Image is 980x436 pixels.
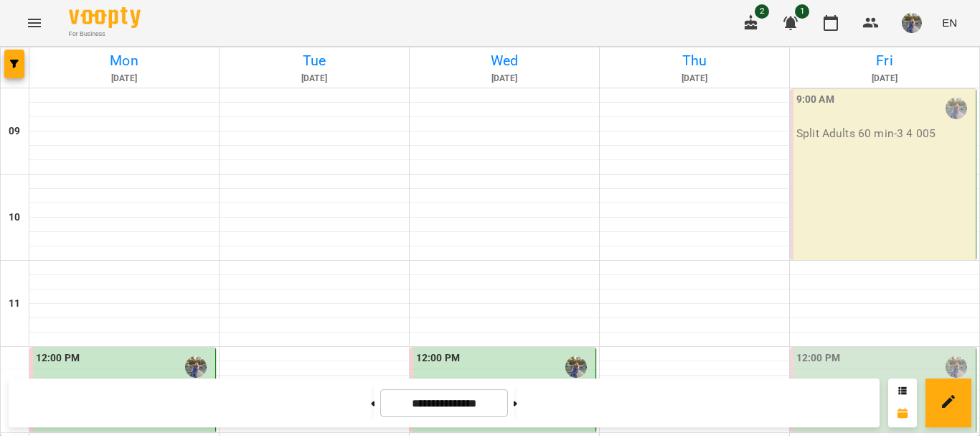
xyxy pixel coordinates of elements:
h6: Mon [32,50,217,72]
h6: 10 [9,210,20,226]
p: Split Adults 60 min - 3 4 005 [796,125,973,142]
h6: [DATE] [792,72,977,85]
span: 1 [795,4,809,19]
h6: Fri [792,50,977,72]
img: Гудим Віка [946,98,967,119]
img: aed329fc70d3964b594478412e8e91ea.jpg [902,13,922,33]
h6: [DATE] [602,72,787,85]
h6: Thu [602,50,787,72]
label: 12:00 PM [416,351,460,366]
label: 9:00 AM [796,92,834,108]
label: 12:00 PM [796,351,840,366]
img: Гудим Віка [185,356,207,378]
h6: Wed [412,50,597,72]
h6: 11 [9,296,20,312]
img: Гудим Віка [565,356,587,378]
button: EN [936,9,963,36]
span: For Business [69,29,141,39]
h6: [DATE] [32,72,217,85]
h6: [DATE] [222,72,407,85]
h6: 09 [9,124,20,139]
h6: [DATE] [412,72,597,85]
img: Гудим Віка [946,356,967,378]
button: Menu [17,6,52,40]
span: 2 [755,4,769,19]
img: Voopty Logo [69,7,141,28]
span: EN [942,15,957,30]
h6: Tue [222,50,407,72]
label: 12:00 PM [36,351,80,366]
